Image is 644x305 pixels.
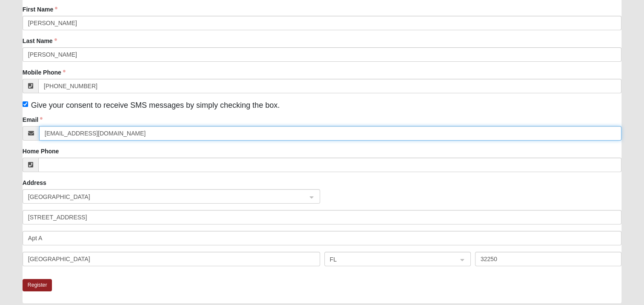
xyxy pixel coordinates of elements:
input: Zip [475,252,621,266]
span: Give your consent to receive SMS messages by simply checking the box. [31,101,280,109]
input: Give your consent to receive SMS messages by simply checking the box. [23,101,28,107]
label: Home Phone [23,147,59,155]
input: Address Line 1 [23,210,621,224]
button: Register [23,279,52,291]
input: City [23,252,320,266]
label: Email [23,115,43,124]
label: Address [23,178,46,187]
input: Address Line 2 [23,231,621,245]
label: Mobile Phone [23,68,66,77]
label: Last Name [23,37,57,45]
span: FL [330,255,450,264]
span: United States [28,192,299,201]
label: First Name [23,5,57,14]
